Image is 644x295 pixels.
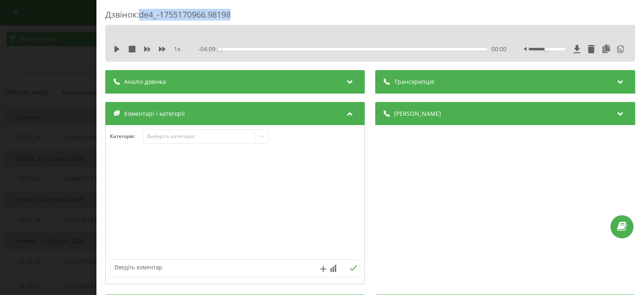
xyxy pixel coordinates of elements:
[105,9,635,25] div: Дзвінок : de4_-1755170966.98198
[174,45,180,53] span: 1 x
[124,110,185,118] span: Коментарі і категорії
[395,110,441,118] span: [PERSON_NAME]
[491,45,506,53] span: 00:00
[199,45,220,53] span: - 04:09
[147,133,252,140] div: Виберіть категорію
[395,78,435,86] span: Транскрипція
[124,78,166,86] span: Аналіз дзвінка
[110,133,143,139] h4: Категорія :
[545,47,548,51] div: Accessibility label
[218,47,222,51] div: Accessibility label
